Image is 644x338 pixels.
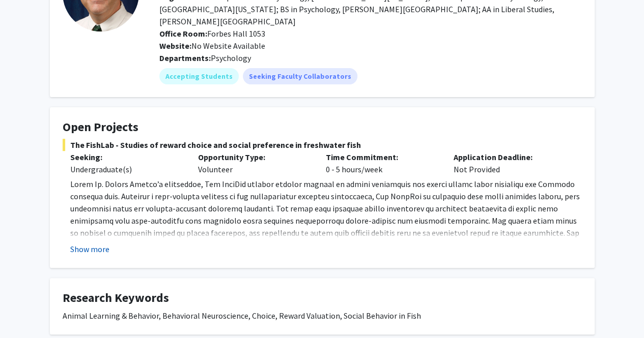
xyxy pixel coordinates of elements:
[159,28,265,39] span: Forbes Hall 1053
[159,41,191,51] b: Website:
[190,151,318,175] div: Volunteer
[70,163,183,175] div: Undergraduate(s)
[243,68,357,84] mat-chip: Seeking Faculty Collaborators
[211,53,251,63] span: Psychology
[318,151,446,175] div: 0 - 5 hours/week
[326,151,438,163] p: Time Commitment:
[159,28,207,39] b: Office Room:
[159,53,211,63] b: Departments:
[454,151,566,163] p: Application Deadline:
[159,68,239,84] mat-chip: Accepting Students
[8,292,43,330] iframe: Chat
[70,151,183,163] p: Seeking:
[446,151,574,175] div: Not Provided
[198,151,311,163] p: Opportunity Type:
[159,41,265,51] span: No Website Available
[63,139,582,151] span: The FishLab - Studies of reward choice and social preference in freshwater fish
[63,120,582,135] h4: Open Projects
[63,310,582,322] div: Animal Learning & Behavior, Behavioral Neuroscience, Choice, Reward Valuation, Social Behavior in...
[63,291,582,305] h4: Research Keywords
[70,243,109,255] button: Show more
